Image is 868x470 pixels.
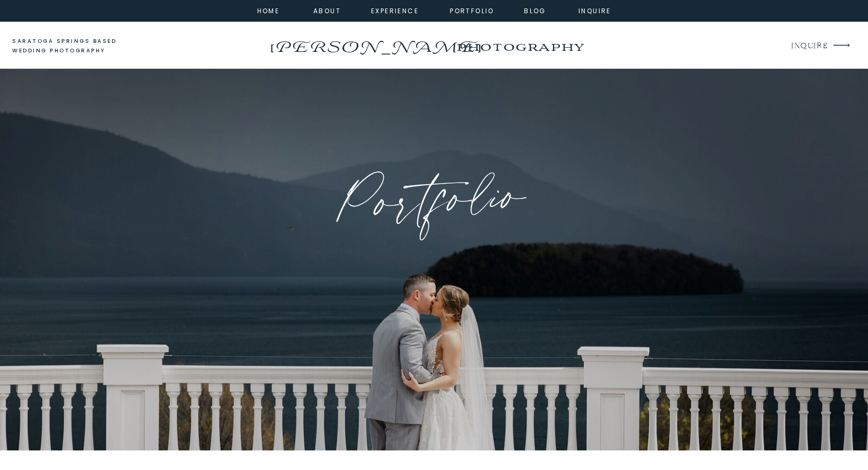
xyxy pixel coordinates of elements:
a: INQUIRE [791,39,827,53]
h1: Portfolio [234,158,635,247]
a: [PERSON_NAME] [267,34,483,51]
a: home [254,5,283,15]
a: inquire [576,5,614,15]
a: saratoga springs based wedding photography [12,37,137,56]
a: photography [436,32,604,61]
a: about [313,5,337,15]
a: experience [371,5,414,15]
a: portfolio [449,5,495,15]
a: Blog [516,5,554,15]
